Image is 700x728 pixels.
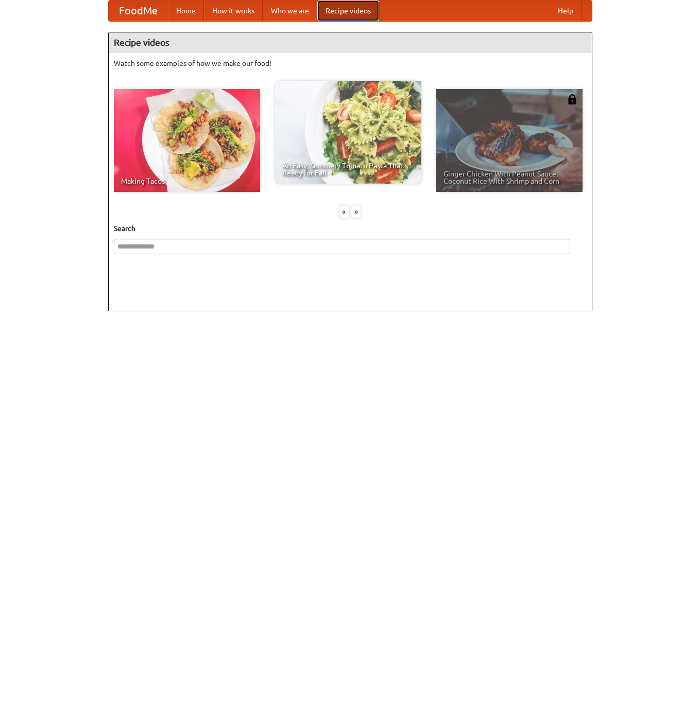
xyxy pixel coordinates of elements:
a: Who we are [263,1,317,21]
span: An Easy, Summery Tomato Pasta That's Ready for Fall [282,162,414,176]
a: An Easy, Summery Tomato Pasta That's Ready for Fall [275,81,421,184]
h5: Search [114,223,587,234]
span: Making Tacos [121,177,253,185]
a: How it works [204,1,263,21]
a: Help [550,1,582,21]
p: Watch some examples of how we make our food! [114,58,587,68]
a: Recipe videos [317,1,379,21]
a: Making Tacos [114,89,260,192]
img: 483408.png [567,94,577,104]
div: » [351,205,361,218]
a: Home [168,1,204,21]
h4: Recipe videos [109,32,592,53]
a: FoodMe [109,1,168,21]
div: « [339,205,349,218]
